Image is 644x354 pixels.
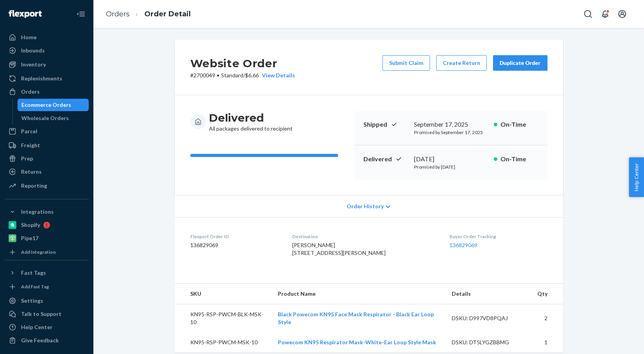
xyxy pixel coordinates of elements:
[5,206,89,218] button: Integrations
[21,141,40,149] div: Freight
[278,311,434,325] a: Black Powecom KN95 Face Mask Respirator - Black Ear Loop Style
[175,332,272,352] td: KN95-RSP-PWCM-MSK-10
[21,221,40,229] div: Shopify
[21,61,46,68] div: Inventory
[414,120,488,129] div: September 17, 2025
[347,202,384,210] span: Order History
[5,232,89,244] a: Pipe17
[500,155,538,164] p: On-Time
[18,112,89,124] a: Wholesale Orders
[5,152,89,165] a: Prep
[5,85,89,98] a: Orders
[5,282,89,291] a: Add Fast Tag
[5,321,89,333] a: Help Center
[292,242,386,256] span: [PERSON_NAME] [STREET_ADDRESS][PERSON_NAME]
[531,304,563,333] td: 2
[21,101,71,109] div: Ecommerce Orders
[21,75,62,82] div: Replenishments
[531,284,563,304] th: Qty
[414,129,488,136] p: Promised by September 17, 2025
[597,6,613,22] button: Open notifications
[175,304,272,333] td: KN95-RSP-PWCM-BLK-MSK-10
[21,323,53,331] div: Help Center
[446,284,531,304] th: Details
[629,157,644,197] button: Help Center
[209,111,293,133] div: All packages delivered to recipient
[21,208,54,216] div: Integrations
[190,55,295,71] h2: Website Order
[5,267,89,279] button: Fast Tags
[21,297,43,305] div: Settings
[414,164,488,170] p: Promised by [DATE]
[5,166,89,178] a: Returns
[21,114,69,122] div: Wholesale Orders
[21,249,56,255] div: Add Integration
[449,233,547,240] dt: Buyer Order Tracking
[449,242,477,248] a: 136829069
[493,55,547,71] button: Duplicate Order
[9,10,42,18] img: Flexport logo
[209,111,293,125] h3: Delivered
[580,6,596,22] button: Open Search Box
[278,339,436,345] a: Powecom KN95 Respirator Mask-White-Ear Loop Style Mask
[21,234,39,242] div: Pipe17
[614,6,630,22] button: Open account menu
[5,180,89,192] a: Reporting
[18,99,89,111] a: Ecommerce Orders
[500,59,541,67] div: Duplicate Order
[21,127,37,135] div: Parcel
[5,72,89,85] a: Replenishments
[452,314,525,322] div: DSKU: D997VD8PQAJ
[500,120,538,129] p: On-Time
[5,31,89,44] a: Home
[436,55,487,71] button: Create Return
[190,71,295,79] p: # 2700049 / $6.66
[144,10,191,18] a: Order Detail
[5,58,89,71] a: Inventory
[452,338,525,346] div: DSKU: DT5LYGZBBMG
[292,233,437,240] dt: Destination
[363,120,408,129] p: Shipped
[21,47,45,54] div: Inbounds
[217,72,219,78] span: •
[175,284,272,304] th: SKU
[259,71,295,79] button: View Details
[5,334,89,347] button: Give Feedback
[190,233,280,240] dt: Flexport Order ID
[5,139,89,152] a: Freight
[73,6,89,22] button: Close Navigation
[100,3,197,26] ol: breadcrumbs
[272,284,446,304] th: Product Name
[5,248,89,257] a: Add Integration
[363,155,408,164] p: Delivered
[5,44,89,57] a: Inbounds
[5,308,89,320] a: Talk to Support
[21,337,59,344] div: Give Feedback
[21,283,49,290] div: Add Fast Tag
[21,155,33,162] div: Prep
[190,241,280,249] dd: 136829069
[531,332,563,352] td: 1
[414,155,488,164] div: [DATE]
[5,219,89,231] a: Shopify
[21,182,47,190] div: Reporting
[5,125,89,138] a: Parcel
[21,33,37,41] div: Home
[21,88,40,96] div: Orders
[21,310,61,318] div: Talk to Support
[21,269,46,277] div: Fast Tags
[106,10,130,18] a: Orders
[221,72,243,78] span: Standard
[5,295,89,307] a: Settings
[383,55,430,71] button: Submit Claim
[21,168,42,176] div: Returns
